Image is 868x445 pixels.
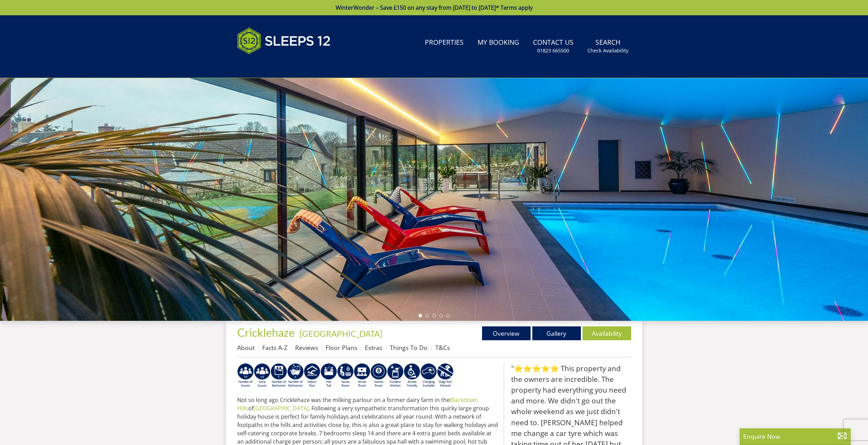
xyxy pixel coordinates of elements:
img: AD_4nXfP_KaKMqx0g0JgutHT0_zeYI8xfXvmwo0MsY3H4jkUzUYMTusOxEa3Skhnz4D7oQ6oXH13YSgM5tXXReEg6aaUXi7Eu... [254,363,270,388]
img: AD_4nXdxWG_VJzWvdcEgUAXGATx6wR9ALf-b3pO0Wv8JqPQicHBbIur_fycMGrCfvtJxUkL7_dC_Ih2A3VWjPzrEQCT_Y6-em... [287,363,304,388]
a: [GEOGRAPHIC_DATA] [300,328,382,339]
a: About [237,343,255,352]
a: My Booking [475,35,522,51]
img: AD_4nXdjbGEeivCGLLmyT_JEP7bTfXsjgyLfnLszUAQeQ4RcokDYHVBt5R8-zTDbAVICNoGv1Dwc3nsbUb1qR6CAkrbZUeZBN... [337,363,354,388]
img: Sleeps 12 [237,24,331,58]
a: Things To Do [390,343,428,352]
a: Availability [583,326,631,340]
img: AD_4nXfTH09p_77QXgSCMRwRHt9uPNW8Va4Uit02IXPabNXDWzciDdevrPBrTCLz6v3P7E_ej9ytiKnaxPMKY2ysUWAwIMchf... [387,363,404,388]
iframe: Customer reviews powered by Trustpilot [234,62,307,68]
a: Overview [482,326,531,340]
p: Enquire Now [743,432,847,441]
a: Contact Us01823 665500 [530,35,576,58]
a: Extras [365,343,382,352]
a: Facts A-Z [262,343,287,352]
span: - [297,328,382,339]
img: AD_4nXdrZMsjcYNLGsKuA84hRzvIbesVCpXJ0qqnwZoX5ch9Zjv73tWe4fnFRs2gJ9dSiUubhZXckSJX_mqrZBmYExREIfryF... [370,363,387,388]
a: Properties [422,35,466,51]
img: AD_4nXei2dp4L7_L8OvME76Xy1PUX32_NMHbHVSts-g-ZAVb8bILrMcUKZI2vRNdEqfWP017x6NFeUMZMqnp0JYknAB97-jDN... [304,363,320,388]
img: AD_4nXfpvCopSjPgFbrTpZ4Gb7z5vnaH8jAbqJolZQMpS62V5cqRSJM9TeuVSL7bGYE6JfFcU1DuF4uSwvi9kHIO1tFmPipW4... [270,363,287,388]
a: T&Cs [435,343,450,352]
a: Gallery [532,326,581,340]
a: Floor Plans [326,343,357,352]
img: AD_4nXfkFtrpaXUtUFzPNUuRY6lw1_AXVJtVz-U2ei5YX5aGQiUrqNXS9iwbJN5FWUDjNILFFLOXd6gEz37UJtgCcJbKwxVV0... [437,363,454,388]
small: Check Availability [587,47,628,54]
a: Cricklehaze [237,326,297,339]
a: Reviews [295,343,318,352]
small: 01823 665500 [537,47,569,54]
a: [GEOGRAPHIC_DATA] [253,404,309,412]
a: Blackdown Hills [237,396,478,412]
span: Cricklehaze [237,326,295,339]
img: AD_4nXful-Fd_N7IaUezfVaozT31pL8dwNIF0Qrrqe13RrFw6n_jpsViquNpKCns0kxSZ7IzeFv_AThAwWsq12-Tbyj1odoZK... [237,363,254,388]
img: AD_4nXe3VD57-M2p5iq4fHgs6WJFzKj8B0b3RcPFe5LKK9rgeZlFmFoaMJPsJOOJzc7Q6RMFEqsjIZ5qfEJu1txG3QLmI_2ZW... [404,363,420,388]
img: AD_4nXcpX5uDwed6-YChlrI2BYOgXwgg3aqYHOhRm0XfZB-YtQW2NrmeCr45vGAfVKUq4uWnc59ZmEsEzoF5o39EWARlT1ewO... [320,363,337,388]
img: AD_4nXcMx2CE34V8zJUSEa4yj9Pppk-n32tBXeIdXm2A2oX1xZoj8zz1pCuMiQujsiKLZDhbHnQsaZvA37aEfuFKITYDwIrZv... [354,363,370,388]
img: AD_4nXcnT2OPG21WxYUhsl9q61n1KejP7Pk9ESVM9x9VetD-X_UXXoxAKaMRZGYNcSGiAsmGyKm0QlThER1osyFXNLmuYOVBV... [420,363,437,388]
a: SearchCheck Availability [585,35,631,58]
